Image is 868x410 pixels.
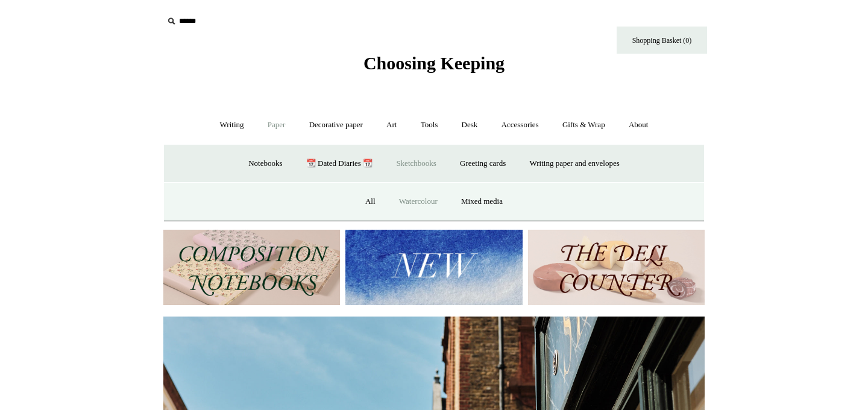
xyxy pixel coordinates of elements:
[388,186,448,218] a: Watercolour
[617,27,707,54] a: Shopping Basket (0)
[257,109,297,141] a: Paper
[295,148,383,180] a: 📆 Dated Diaries 📆
[410,109,449,141] a: Tools
[449,148,517,180] a: Greeting cards
[528,230,705,305] img: The Deli Counter
[519,148,631,180] a: Writing paper and envelopes
[376,109,407,141] a: Art
[451,109,489,141] a: Desk
[385,148,447,180] a: Sketchbooks
[209,109,255,141] a: Writing
[450,186,514,218] a: Mixed media
[363,53,505,73] span: Choosing Keeping
[552,109,616,141] a: Gifts & Wrap
[618,109,659,141] a: About
[237,148,293,180] a: Notebooks
[354,186,386,218] a: All
[298,109,374,141] a: Decorative paper
[363,63,505,71] a: Choosing Keeping
[491,109,550,141] a: Accessories
[163,230,340,305] img: 202302 Composition ledgers.jpg__PID:69722ee6-fa44-49dd-a067-31375e5d54ec
[345,230,522,305] img: New.jpg__PID:f73bdf93-380a-4a35-bcfe-7823039498e1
